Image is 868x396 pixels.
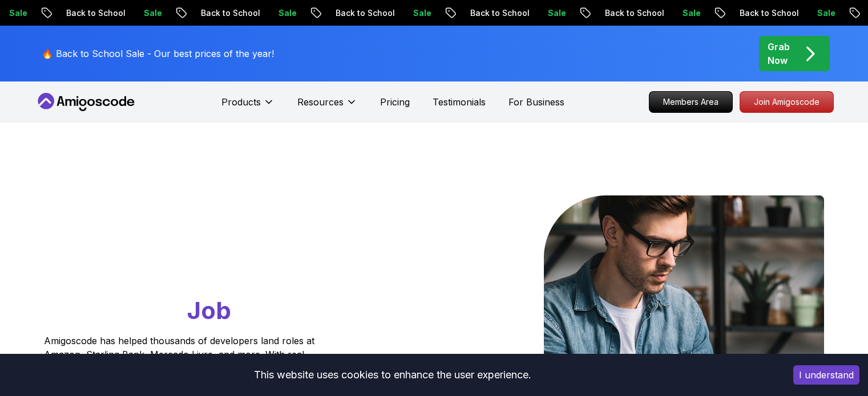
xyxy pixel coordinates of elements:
[587,7,665,19] p: Back to School
[665,7,701,19] p: Sale
[800,7,836,19] p: Sale
[183,7,261,19] p: Back to School
[453,7,530,19] p: Back to School
[740,91,834,113] a: Join Amigoscode
[49,7,126,19] p: Back to School
[42,47,274,60] p: 🔥 Back to School Sale - Our best prices of the year!
[187,296,231,325] span: Job
[649,92,732,112] p: Members Area
[261,7,297,19] p: Sale
[530,7,567,19] p: Sale
[433,95,486,109] a: Testimonials
[297,95,357,118] button: Resources
[44,195,358,327] h1: Go From Learning to Hired: Master Java, Spring Boot & Cloud Skills That Get You the
[508,95,564,109] a: For Business
[44,334,318,389] p: Amigoscode has helped thousands of developers land roles at Amazon, Starling Bank, Mercado Livre,...
[395,7,432,19] p: Sale
[740,92,833,112] p: Join Amigoscode
[297,95,344,109] p: Resources
[722,7,800,19] p: Back to School
[318,7,395,19] p: Back to School
[221,95,261,109] p: Products
[126,7,163,19] p: Sale
[9,362,776,387] div: This website uses cookies to enhance the user experience.
[380,95,410,109] a: Pricing
[793,365,859,385] button: Accept cookies
[768,40,790,67] p: Grab Now
[221,95,274,118] button: Products
[649,91,733,113] a: Members Area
